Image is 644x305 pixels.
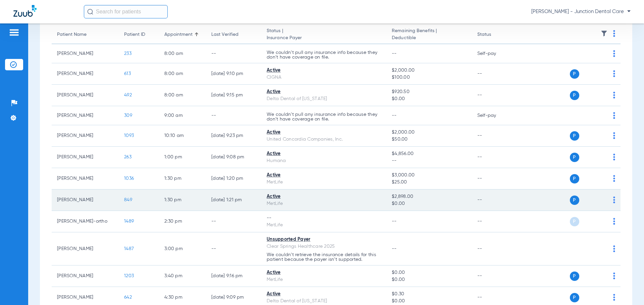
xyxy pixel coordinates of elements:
div: Active [267,150,381,157]
td: [PERSON_NAME] [52,265,119,287]
div: Last Verified [211,31,238,38]
span: P [570,69,579,79]
th: Status [472,25,517,44]
img: group-dot-blue.svg [613,112,615,119]
span: $920.50 [392,88,466,95]
span: 1036 [124,176,134,181]
span: $0.30 [392,291,466,298]
td: 8:00 AM [159,44,206,63]
div: CIGNA [267,74,381,81]
span: P [570,153,579,162]
td: -- [472,232,517,265]
td: [PERSON_NAME] [52,125,119,147]
img: Zuub Logo [13,5,37,17]
td: 8:00 AM [159,85,206,106]
span: $100.00 [392,74,466,81]
span: P [570,91,579,100]
span: 309 [124,113,132,118]
span: 1487 [124,246,134,251]
div: Active [267,129,381,136]
td: [PERSON_NAME] [52,85,119,106]
span: [PERSON_NAME] - Junction Dental Care [531,8,631,15]
img: group-dot-blue.svg [613,70,615,77]
span: -- [392,113,397,118]
img: group-dot-blue.svg [613,294,615,301]
span: 492 [124,93,132,97]
span: -- [392,51,397,56]
span: 642 [124,295,132,300]
span: $50.00 [392,136,466,143]
td: [PERSON_NAME] [52,44,119,63]
td: -- [472,125,517,147]
td: 1:30 PM [159,189,206,211]
input: Search for patients [84,5,168,18]
td: [DATE] 9:23 PM [206,125,261,147]
td: Self-pay [472,106,517,125]
div: -- [267,215,381,222]
img: group-dot-blue.svg [613,132,615,139]
span: -- [392,246,397,251]
td: 2:30 PM [159,211,206,232]
div: Patient Name [57,31,113,38]
div: Appointment [164,31,201,38]
td: 8:00 AM [159,63,206,85]
div: Patient ID [124,31,154,38]
img: group-dot-blue.svg [613,273,615,279]
td: -- [206,232,261,265]
div: Active [267,291,381,298]
div: Patient ID [124,31,145,38]
div: Appointment [164,31,193,38]
span: 849 [124,198,132,202]
img: filter.svg [601,30,607,37]
span: -- [392,157,466,164]
td: [DATE] 1:20 PM [206,168,261,189]
span: 613 [124,71,131,76]
img: group-dot-blue.svg [613,197,615,203]
div: Active [267,67,381,74]
th: Remaining Benefits | [386,25,472,44]
span: P [570,272,579,281]
span: $25.00 [392,179,466,186]
p: We couldn’t pull any insurance info because they don’t have coverage on file. [267,50,381,60]
td: [DATE] 1:21 PM [206,189,261,211]
div: MetLife [267,179,381,186]
span: 233 [124,51,131,56]
span: Insurance Payer [267,34,381,42]
span: 263 [124,155,131,159]
td: -- [472,168,517,189]
span: $2,898.00 [392,193,466,200]
td: [PERSON_NAME] [52,189,119,211]
td: [PERSON_NAME] [52,232,119,265]
th: Status | [261,25,386,44]
span: $0.00 [392,276,466,283]
span: P [570,217,579,226]
span: $2,000.00 [392,129,466,136]
td: 1:30 PM [159,168,206,189]
span: P [570,293,579,302]
span: -- [392,219,397,224]
div: Active [267,269,381,276]
td: 1:00 PM [159,147,206,168]
span: $3,000.00 [392,172,466,179]
td: -- [472,211,517,232]
td: 9:00 AM [159,106,206,125]
div: MetLife [267,276,381,283]
span: $0.00 [392,95,466,102]
div: MetLife [267,200,381,207]
span: $4,856.00 [392,150,466,157]
td: [DATE] 9:10 PM [206,63,261,85]
td: -- [472,63,517,85]
td: -- [206,44,261,63]
img: Search Icon [87,9,93,15]
p: We couldn’t retrieve the insurance details for this patient because the payer isn’t supported. [267,252,381,262]
div: Active [267,88,381,95]
td: [DATE] 9:15 PM [206,85,261,106]
div: Delta Dental of [US_STATE] [267,298,381,305]
span: $2,000.00 [392,67,466,74]
span: $0.00 [392,200,466,207]
img: group-dot-blue.svg [613,30,615,37]
td: 3:00 PM [159,232,206,265]
img: group-dot-blue.svg [613,218,615,225]
td: [PERSON_NAME] [52,168,119,189]
span: $0.00 [392,298,466,305]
